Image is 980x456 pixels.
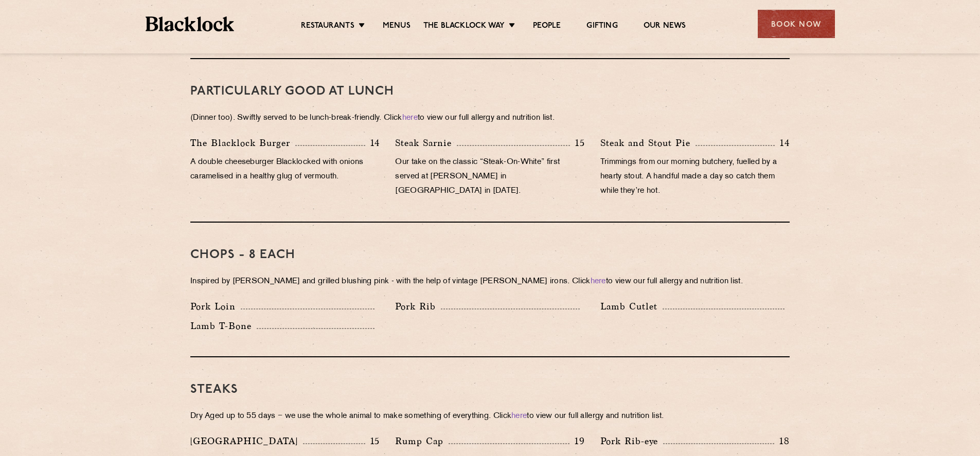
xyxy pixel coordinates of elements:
[774,434,790,448] p: 18
[190,155,380,184] p: A double cheeseburger Blacklocked with onions caramelised in a healthy glug of vermouth.
[190,85,790,98] h3: PARTICULARLY GOOD AT LUNCH
[569,434,585,448] p: 19
[600,434,663,448] p: Pork Rib-eye
[511,412,527,420] a: here
[570,136,585,150] p: 15
[190,275,790,289] p: Inspired by [PERSON_NAME] and grilled blushing pink - with the help of vintage [PERSON_NAME] iron...
[395,299,441,314] p: Pork Rib
[301,21,354,32] a: Restaurants
[402,114,418,122] a: here
[600,136,696,150] p: Steak and Stout Pie
[190,248,790,262] h3: Chops - 8 each
[190,434,303,448] p: [GEOGRAPHIC_DATA]
[423,21,505,32] a: The Blacklock Way
[533,21,561,32] a: People
[190,111,790,125] p: (Dinner too). Swiftly served to be lunch-break-friendly. Click to view our full allergy and nutri...
[190,136,295,150] p: The Blacklock Burger
[146,16,235,31] img: BL_Textured_Logo-footer-cropped.svg
[190,319,257,333] p: Lamb T-Bone
[600,155,790,198] p: Trimmings from our morning butchery, fuelled by a hearty stout. A handful made a day so catch the...
[395,155,584,198] p: Our take on the classic “Steak-On-White” first served at [PERSON_NAME] in [GEOGRAPHIC_DATA] in [D...
[190,299,241,314] p: Pork Loin
[758,10,835,38] div: Book Now
[383,21,411,32] a: Menus
[586,21,617,32] a: Gifting
[591,278,606,285] a: here
[395,136,457,150] p: Steak Sarnie
[190,383,790,396] h3: Steaks
[644,21,686,32] a: Our News
[395,434,449,448] p: Rump Cap
[365,434,380,448] p: 15
[600,299,663,314] p: Lamb Cutlet
[365,136,380,150] p: 14
[190,409,790,424] p: Dry Aged up to 55 days − we use the whole animal to make something of everything. Click to view o...
[775,136,790,150] p: 14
